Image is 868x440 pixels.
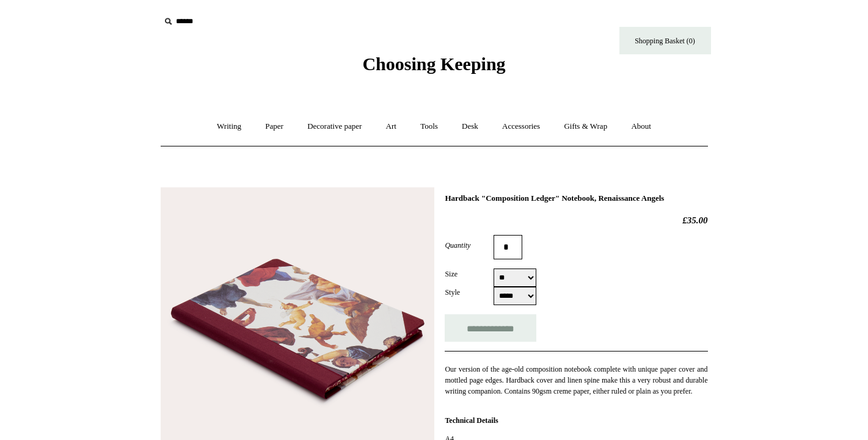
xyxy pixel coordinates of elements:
label: Size [445,269,494,280]
a: About [620,110,662,143]
a: Writing [206,110,252,143]
strong: Technical Details [445,416,498,425]
a: Accessories [491,110,551,143]
a: Shopping Basket (0) [619,27,711,54]
a: Gifts & Wrap [553,110,618,143]
p: Our version of the age-old composition notebook complete with unique paper cover and mottled page... [445,364,707,397]
a: Paper [254,110,294,143]
a: Tools [409,110,449,143]
a: Art [375,110,407,143]
h2: £35.00 [445,215,707,226]
label: Quantity [445,240,494,251]
a: Desk [451,110,489,143]
label: Style [445,287,494,298]
a: Decorative paper [296,110,373,143]
a: Choosing Keeping [362,63,505,72]
span: Choosing Keeping [362,54,505,74]
h1: Hardback "Composition Ledger" Notebook, Renaissance Angels [445,193,707,203]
